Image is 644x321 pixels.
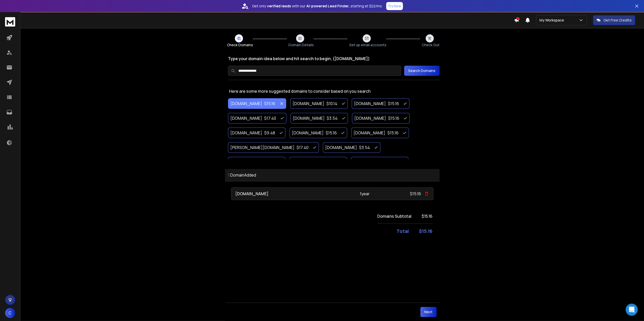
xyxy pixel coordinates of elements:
h4: $ 10.14 [326,101,337,107]
strong: AI-powered Lead Finder, [306,4,349,9]
span: Check Domains [227,42,253,47]
h4: $ 15.16 [326,130,337,136]
p: Try Now [388,4,401,9]
strong: verified leads [267,4,291,9]
p: Get Free Credits [604,18,632,23]
p: [DOMAIN_NAME] [235,191,320,197]
h4: $ 15.16 [388,115,399,121]
h3: [DOMAIN_NAME] [292,130,324,136]
button: Get Free Credits [593,15,635,25]
h3: [DOMAIN_NAME] [325,144,357,151]
p: Get only with our starting at $22/mo [252,4,382,9]
h3: [DOMAIN_NAME] [293,101,324,107]
button: C [5,308,15,318]
h4: $ 15.16 [388,101,399,107]
h3: [DOMAIN_NAME] [230,101,262,107]
p: $15.16 [410,191,421,197]
h4: $ 15.16 [264,101,275,107]
span: Check Out [422,42,440,47]
p: My Workspace [539,18,566,23]
p: Here are some more suggested domains to consider based on you search [228,88,440,94]
h3: [DOMAIN_NAME] [354,130,385,136]
h2: Type your domain idea below and hit search to begin, ([DOMAIN_NAME]) [228,56,440,62]
span: 1 [228,172,230,178]
h3: [DOMAIN_NAME] [230,130,262,136]
button: Try Now [386,2,403,10]
h3: [PERSON_NAME][DOMAIN_NAME] [230,144,295,151]
span: Set up email accounts [349,42,386,47]
h3: Domain Added [225,169,440,181]
h4: $ 17.40 [264,115,276,121]
span: Domain Details [288,42,314,47]
h3: [DOMAIN_NAME] [230,115,262,121]
p: 1 year [323,191,407,197]
h3: [DOMAIN_NAME] [354,101,386,107]
h4: $ 17.40 [297,144,308,151]
h4: Total [397,228,409,235]
h4: $ 9.48 [264,130,275,136]
button: Next [420,307,437,317]
div: Open Intercom Messenger [626,304,638,316]
h4: $ 3.54 [359,144,370,151]
h2: $ 15.16 [419,228,432,235]
img: logo [5,17,15,27]
h4: Domains Subtotal [377,213,411,219]
h3: [DOMAIN_NAME] [354,115,386,121]
h4: $ 15.16 [387,130,399,136]
h4: $ 3.54 [327,115,338,121]
button: Search Domains [404,66,440,76]
h2: $ 15.16 [422,213,432,219]
h3: [DOMAIN_NAME] [293,115,325,121]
